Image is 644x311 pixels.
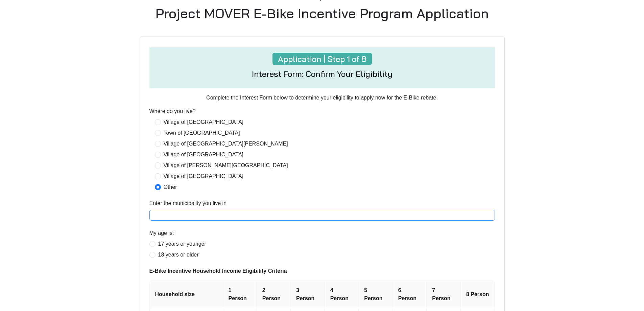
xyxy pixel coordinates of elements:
th: 3 Person [291,281,325,308]
th: Household size [150,281,223,308]
h4: Application | Step 1 of 8 [272,53,372,65]
th: 2 Person [257,281,291,308]
th: 7 Person [427,281,461,308]
p: Complete the Interest Form below to determine your eligibility to apply now for the E-Bike rebate. [149,94,495,102]
th: 5 Person [359,281,393,308]
span: Village of [GEOGRAPHIC_DATA][PERSON_NAME] [161,140,291,148]
h4: Interest Form: Confirm Your Eligibility [252,69,392,79]
span: Town of [GEOGRAPHIC_DATA] [161,129,243,137]
span: Village of [GEOGRAPHIC_DATA] [161,118,246,126]
span: Village of [GEOGRAPHIC_DATA] [161,151,246,159]
th: 8 Person [461,281,495,308]
span: E-Bike Incentive Household Income Eligibility Criteria [149,267,495,275]
th: 6 Person [393,281,427,308]
span: Village of [GEOGRAPHIC_DATA] [161,172,246,180]
label: Where do you live? [149,107,196,115]
th: 1 Person [223,281,257,308]
label: Enter the municipality you live in [149,199,227,207]
h1: Project MOVER E-Bike Incentive Program Application [107,5,537,21]
input: Enter the municipality you live in [149,210,495,221]
span: 17 years or younger [156,240,209,248]
label: My age is: [149,229,174,237]
span: 18 years or older [156,251,201,259]
span: Other [161,183,180,191]
span: Village of [PERSON_NAME][GEOGRAPHIC_DATA] [161,161,291,170]
th: 4 Person [325,281,359,308]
